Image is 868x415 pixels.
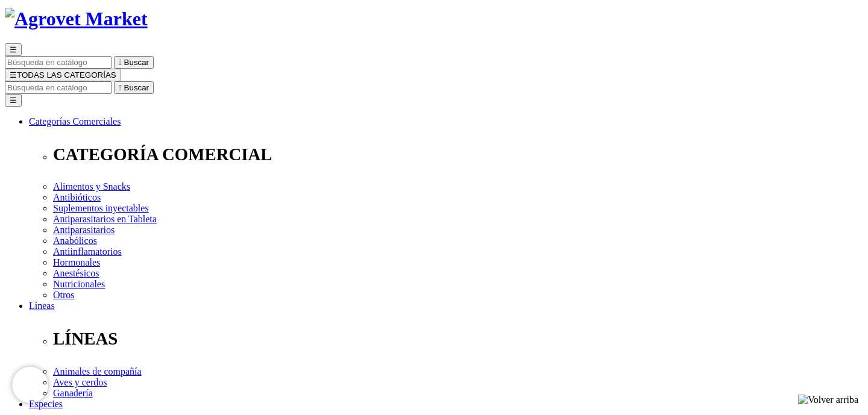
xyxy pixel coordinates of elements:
[53,366,142,376] a: Animales de compañía
[29,116,121,126] a: Categorías Comerciales
[53,145,863,164] p: CATEGORÍA COMERCIAL
[119,83,122,92] i: 
[5,81,112,94] input: Buscar
[53,377,107,387] a: Aves y cerdos
[53,329,863,349] p: LÍNEAS
[53,246,122,257] a: Antiinflamatorios
[124,58,149,67] span: Buscar
[12,367,48,403] iframe: Brevo live chat
[53,268,99,278] a: Anestésicos
[53,388,93,398] a: Ganadería
[5,56,112,69] input: Buscar
[53,214,157,224] a: Antiparasitarios en Tableta
[5,43,22,56] button: ☰
[29,301,55,311] a: Líneas
[124,83,149,92] span: Buscar
[53,181,130,192] a: Alimentos y Snacks
[29,399,63,409] a: Especies
[53,203,149,213] a: Suplementos inyectables
[10,70,17,80] span: ☰
[5,94,22,107] button: ☰
[53,290,75,300] a: Otros
[114,81,154,94] button:  Buscar
[53,225,115,235] a: Antiparasitarios
[53,236,97,246] a: Anabólicos
[798,395,858,405] img: Volver arriba
[5,8,148,30] img: Agrovet Market
[10,45,17,54] span: ☰
[119,58,122,67] i: 
[53,257,100,267] a: Hormonales
[114,56,154,69] button:  Buscar
[53,192,101,202] a: Antibióticos
[5,69,121,81] button: ☰TODAS LAS CATEGORÍAS
[53,279,105,289] a: Nutricionales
